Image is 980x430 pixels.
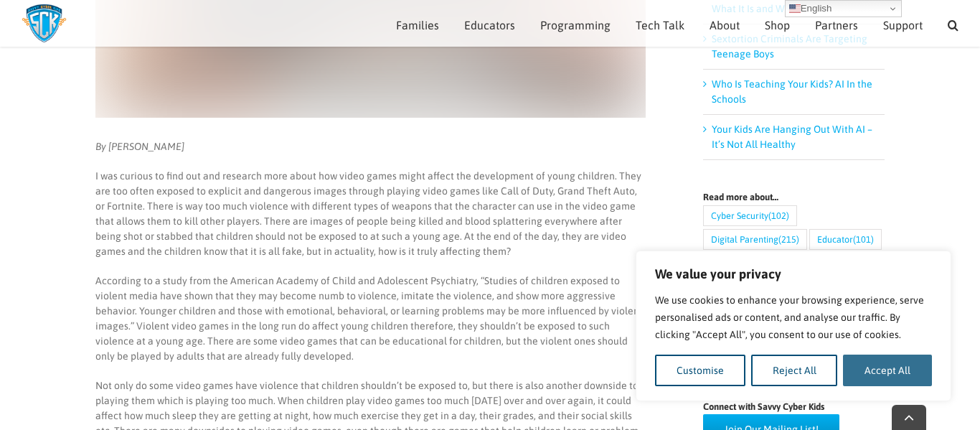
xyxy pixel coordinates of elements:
[710,19,740,31] span: About
[396,19,439,31] span: Families
[789,3,801,14] img: en
[703,205,797,226] a: Cyber Security (102 items)
[464,19,515,31] span: Educators
[636,19,684,31] span: Tech Talk
[703,229,807,250] a: Digital Parenting (215 items)
[768,206,789,225] span: (102)
[712,78,872,105] a: Who Is Teaching Your Kids? AI In the Schools
[540,19,611,31] span: Programming
[95,169,646,259] p: I was curious to find out and research more about how video games might affect the development of...
[883,19,923,31] span: Support
[815,19,858,31] span: Partners
[703,402,885,411] h4: Connect with Savvy Cyber Kids
[751,355,838,386] button: Reject All
[843,355,932,386] button: Accept All
[809,229,882,250] a: Educator (101 items)
[655,266,932,283] p: We value your privacy
[712,123,872,150] a: Your Kids Are Hanging Out With AI – It’s Not All Healthy
[95,274,646,364] p: According to a study from the American Academy of Child and Adolescent Psychiatry, “Studies of ch...
[655,355,745,386] button: Customise
[778,230,799,249] span: (215)
[703,192,885,202] h4: Read more about…
[95,141,184,152] em: By [PERSON_NAME]
[765,19,790,31] span: Shop
[712,33,867,60] a: Sextortion Criminals Are Targeting Teenage Boys
[655,291,932,343] p: We use cookies to enhance your browsing experience, serve personalised ads or content, and analys...
[22,4,67,43] img: Savvy Cyber Kids Logo
[853,230,874,249] span: (101)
